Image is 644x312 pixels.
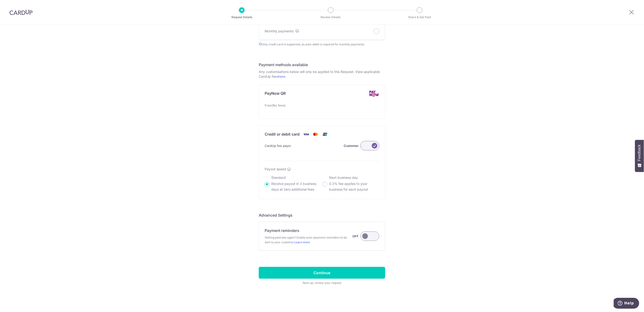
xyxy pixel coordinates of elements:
a: Learn more [294,240,310,244]
span: Monthly payments [265,29,293,33]
p: 0.3% fee applies to your business for each payout [329,181,379,192]
input: Continue [259,267,385,279]
p: Receive payout in 3 business days at zero additional fees [271,181,322,192]
p: Review Details [313,15,348,20]
p: Request Details [224,15,259,20]
p: Share & Get Paid [402,15,437,20]
p: Any customisations below will only be applied to this Request. View applicable CardUp fees . [259,69,385,79]
p: Credit or debit card [265,131,300,137]
span: Free(No fees) [265,103,286,108]
span: Next up, review your request [259,281,385,285]
h5: Payment methods available [259,62,385,68]
a: here [278,74,285,78]
label: Customer [344,143,359,149]
div: Payment reminders Getting paid late again? Enable auto-payment reminders to be sent to your custo... [265,228,379,245]
label: OFF [352,233,359,239]
img: Mastercard [311,131,320,137]
img: PayNow [369,90,379,97]
img: Union Pay [320,131,330,137]
img: Visa [301,131,311,137]
button: Feedback - Show survey [635,140,644,172]
p: PayNow QR [265,90,286,97]
img: CardUp [9,9,33,15]
span: translation missing: en.company.payment_requests.form.header.labels.advanced_settings [259,213,293,218]
span: Only credit card is supported, as auto-debit is required for monthly payments. [259,42,385,47]
p: Next business day [329,175,379,180]
span: CardUp fee payor [265,143,291,149]
p: Standard [271,175,322,180]
span: Getting paid late again? Enable auto-payment reminders to be sent to your customer. [265,235,352,245]
div: Payout speed [265,167,379,171]
p: Payment reminders [265,228,299,233]
iframe: Opens a widget where you can find more information [614,298,639,310]
span: Feedback [637,145,642,161]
